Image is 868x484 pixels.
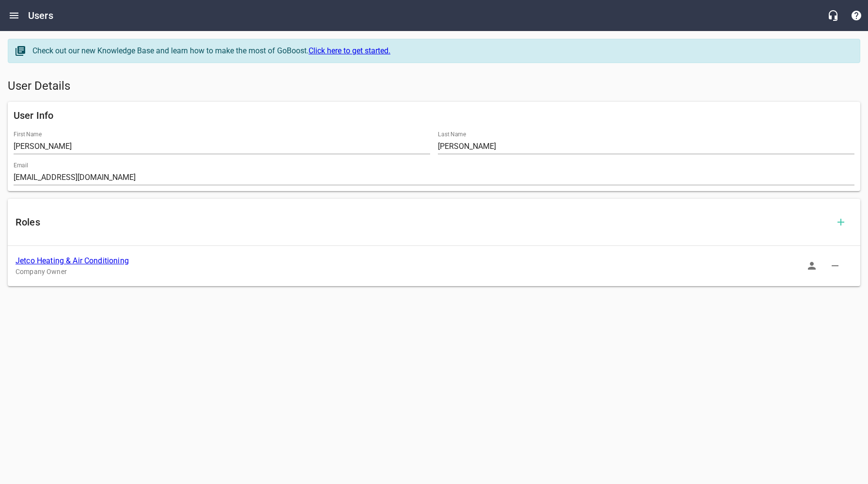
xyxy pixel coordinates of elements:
button: Support Portal [845,4,868,27]
button: Delete Role [823,254,847,277]
button: Live Chat [821,4,845,27]
h6: Users [28,8,53,23]
button: Sign In as Role [800,254,823,277]
button: Open drawer [2,4,26,27]
label: Email [14,162,28,168]
h6: Roles [15,214,829,230]
a: Click here to get started. [309,46,390,55]
div: Check out our new Knowledge Base and learn how to make the most of GoBoost. [32,45,850,57]
h5: User Details [8,79,860,94]
button: Add Role [829,210,852,234]
a: Jetco Heating & Air Conditioning [15,256,129,265]
label: Last Name [438,131,466,137]
h6: User Info [14,108,854,123]
p: Company Owner [15,267,837,277]
label: First Name [14,131,42,137]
